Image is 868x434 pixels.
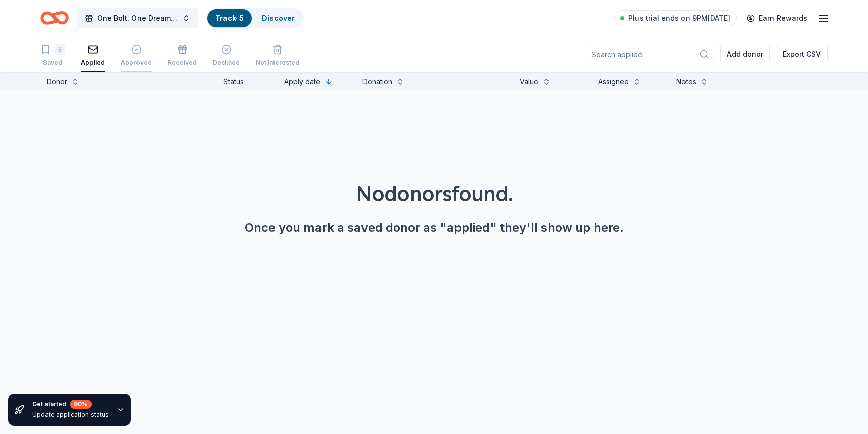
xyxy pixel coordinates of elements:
div: 80 % [70,400,92,409]
div: Not interested [256,59,299,67]
div: Get started [32,400,109,409]
button: Add donor [720,45,770,63]
div: Donation [362,76,392,88]
a: Earn Rewards [741,9,813,27]
div: Once you mark a saved donor as "applied" they'll show up here. [24,220,844,236]
div: 5 [55,44,65,55]
button: Not interested [256,40,299,72]
div: Declined [213,59,240,67]
button: Track· 5Discover [206,8,304,28]
button: Declined [213,40,240,72]
span: Plus trial ends on 9PM[DATE] [628,12,730,24]
div: Notes [676,76,696,88]
div: Saved [40,59,65,67]
button: Export CSV [776,45,828,63]
div: Approved [121,59,152,67]
div: Update application status [32,411,109,419]
div: Value [520,76,538,88]
input: Search applied [585,45,714,63]
div: Apply date [284,76,321,88]
button: Approved [121,40,152,72]
span: One Bolt. One Dream. [GEOGRAPHIC_DATA] [GEOGRAPHIC_DATA] [97,12,178,24]
div: Donor [47,76,67,88]
div: No donors found. [24,179,844,208]
a: Home [40,6,69,30]
button: One Bolt. One Dream. [GEOGRAPHIC_DATA] [GEOGRAPHIC_DATA] [77,8,198,28]
div: Received [168,59,197,67]
button: 5Saved [40,40,65,72]
a: Plus trial ends on 9PM[DATE] [614,10,737,26]
button: Received [168,40,197,72]
div: Assignee [598,76,629,88]
div: Applied [81,59,105,67]
a: Discover [262,14,295,22]
a: Track· 5 [215,14,244,22]
div: Status [217,72,278,90]
button: Applied [81,40,105,72]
